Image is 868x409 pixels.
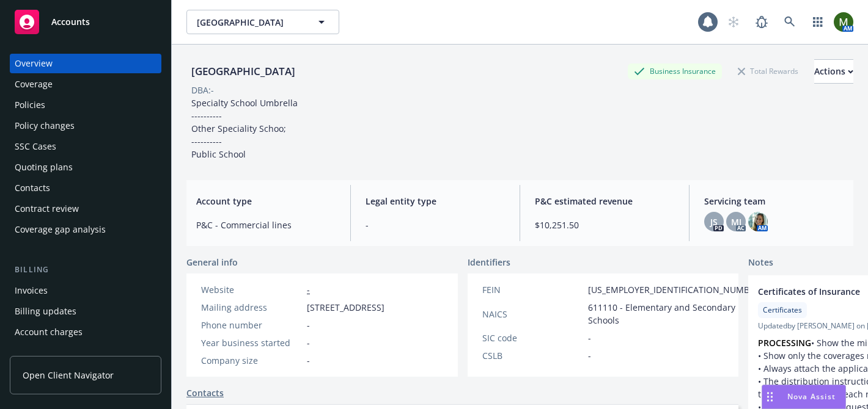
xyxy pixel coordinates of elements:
[15,220,106,239] div: Coverage gap analysis
[588,349,591,362] span: -
[15,54,53,73] div: Overview
[10,343,161,363] a: Installment plans
[10,220,161,239] a: Coverage gap analysis
[10,116,161,136] a: Policy changes
[758,337,811,349] strong: PROCESSING
[15,199,79,219] div: Contract review
[186,63,300,79] div: [GEOGRAPHIC_DATA]
[482,283,583,296] div: FEIN
[197,16,303,29] span: [GEOGRAPHIC_DATA]
[191,97,298,160] span: Specialty School Umbrella ---------- Other Speciality Schoo; ---------- Public School
[196,219,336,231] span: P&C - Commercial lines
[732,63,804,79] div: Total Rewards
[704,195,844,208] span: Servicing team
[787,391,836,402] span: Nova Assist
[366,219,505,231] span: -
[834,12,853,32] img: photo
[10,137,161,156] a: SSC Cases
[778,10,802,34] a: Search
[15,116,75,136] div: Policy changes
[51,17,90,27] span: Accounts
[748,212,768,231] img: photo
[10,302,161,321] a: Billing updates
[468,256,510,269] span: Identifiers
[10,281,161,300] a: Invoices
[307,319,310,331] span: -
[814,59,853,84] button: Actions
[762,385,778,408] div: Drag to move
[196,195,336,208] span: Account type
[15,137,56,156] div: SSC Cases
[721,10,746,34] a: Start snowing
[10,264,161,276] div: Billing
[201,319,302,331] div: Phone number
[307,301,384,314] span: [STREET_ADDRESS]
[482,308,583,320] div: NAICS
[191,84,214,96] div: DBA: -
[749,10,774,34] a: Report a Bug
[10,54,161,73] a: Overview
[201,301,302,314] div: Mailing address
[628,63,722,79] div: Business Insurance
[307,354,310,367] span: -
[748,256,773,270] span: Notes
[15,157,73,177] div: Quoting plans
[186,386,224,399] a: Contacts
[535,195,674,208] span: P&C estimated revenue
[15,74,53,94] div: Coverage
[588,283,763,296] span: [US_EMPLOYER_IDENTIFICATION_NUMBER]
[186,256,238,269] span: General info
[186,10,339,34] button: [GEOGRAPHIC_DATA]
[806,10,830,34] a: Switch app
[482,349,583,362] div: CSLB
[23,369,114,382] span: Open Client Navigator
[588,331,591,344] span: -
[307,284,310,295] a: -
[10,74,161,94] a: Coverage
[15,343,86,363] div: Installment plans
[588,301,763,327] span: 611110 - Elementary and Secondary Schools
[201,283,302,296] div: Website
[762,385,846,409] button: Nova Assist
[10,199,161,219] a: Contract review
[366,195,505,208] span: Legal entity type
[201,336,302,349] div: Year business started
[763,305,802,316] span: Certificates
[710,215,718,228] span: JS
[15,178,50,198] div: Contacts
[15,322,83,342] div: Account charges
[15,302,76,321] div: Billing updates
[482,331,583,344] div: SIC code
[15,281,48,300] div: Invoices
[201,354,302,367] div: Company size
[535,219,674,231] span: $10,251.50
[10,95,161,115] a: Policies
[307,336,310,349] span: -
[731,215,741,228] span: MJ
[10,157,161,177] a: Quoting plans
[10,5,161,39] a: Accounts
[10,178,161,198] a: Contacts
[15,95,45,115] div: Policies
[10,322,161,342] a: Account charges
